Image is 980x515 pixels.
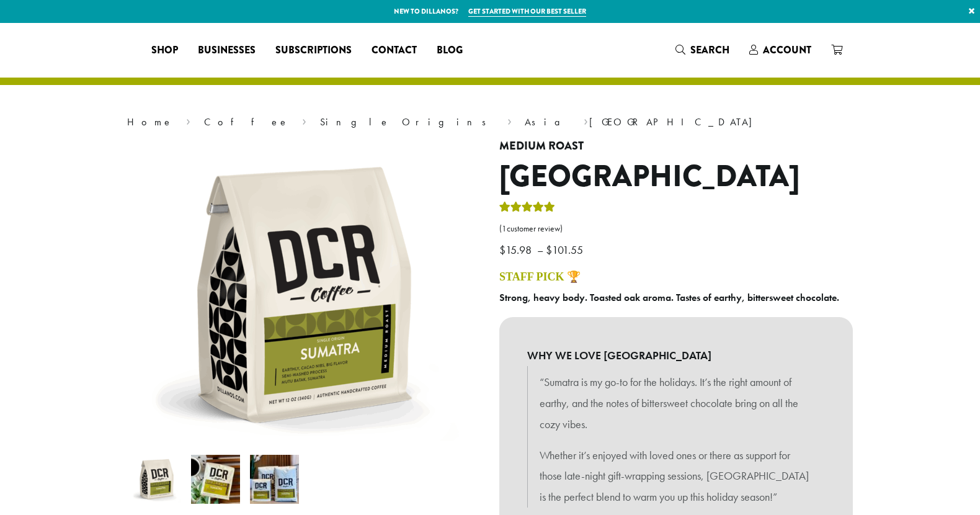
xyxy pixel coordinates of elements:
span: Search [690,43,729,57]
a: Coffee [204,115,289,128]
bdi: 101.55 [546,243,586,257]
a: Home [127,115,173,128]
span: › [302,110,306,130]
span: $ [546,243,552,257]
p: “Sumatra is my go-to for the holidays. It’s the right amount of earthy, and the notes of bittersw... [540,372,813,434]
img: Sumatra - Image 3 [250,455,299,504]
span: – [537,243,543,257]
a: (1customer review) [499,223,853,235]
span: $ [499,243,506,257]
span: › [186,110,190,130]
nav: Breadcrumb [127,115,853,130]
a: Search [666,40,739,60]
img: Sumatra [132,455,181,504]
img: Sumatra [149,140,459,450]
a: Get started with our best seller [468,6,586,17]
img: Sumatra - Image 2 [191,455,240,504]
span: Shop [151,43,178,58]
h4: Medium Roast [499,140,853,153]
a: STAFF PICK 🏆 [499,271,581,283]
div: Rated 5.00 out of 5 [499,200,555,218]
h1: [GEOGRAPHIC_DATA] [499,159,853,195]
span: › [507,110,512,130]
span: Account [763,43,811,57]
a: Single Origins [320,115,494,128]
span: Contact [372,43,417,58]
span: Subscriptions [275,43,352,58]
span: Blog [437,43,463,58]
a: Shop [141,40,188,60]
span: › [584,110,588,130]
b: Strong, heavy body. Toasted oak aroma. Tastes of earthy, bittersweet chocolate. [499,291,839,304]
span: 1 [502,223,507,234]
a: Asia [525,115,570,128]
p: Whether it’s enjoyed with loved ones or there as support for those late-night gift-wrapping sessi... [540,445,813,508]
b: WHY WE LOVE [GEOGRAPHIC_DATA] [527,345,825,366]
span: Businesses [198,43,256,58]
bdi: 15.98 [499,243,535,257]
